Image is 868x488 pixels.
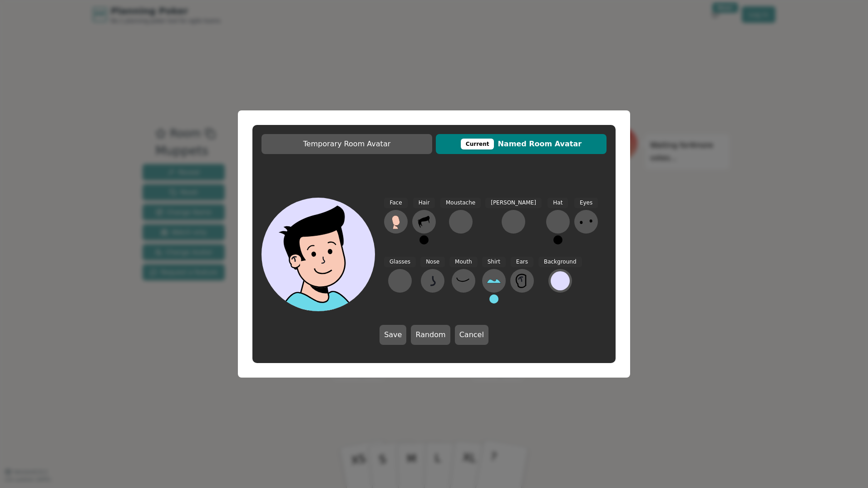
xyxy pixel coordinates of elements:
span: Eyes [574,198,598,208]
button: Temporary Room Avatar [261,134,432,154]
span: Named Room Avatar [440,139,602,149]
button: CurrentNamed Room Avatar [436,134,607,154]
button: Cancel [455,325,488,345]
span: [PERSON_NAME] [485,198,542,208]
span: Face [384,198,407,208]
span: Glasses [384,257,416,267]
span: Ears [511,257,533,267]
span: Nose [420,257,445,267]
span: Background [538,257,582,267]
div: This avatar will be displayed in dedicated rooms [461,139,494,149]
span: Hat [547,198,568,208]
span: Hair [413,198,435,208]
span: Temporary Room Avatar [266,139,428,149]
span: Mouth [449,257,478,267]
button: Save [380,325,406,345]
button: Random [411,325,450,345]
span: Shirt [482,257,506,267]
span: Moustache [440,198,481,208]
